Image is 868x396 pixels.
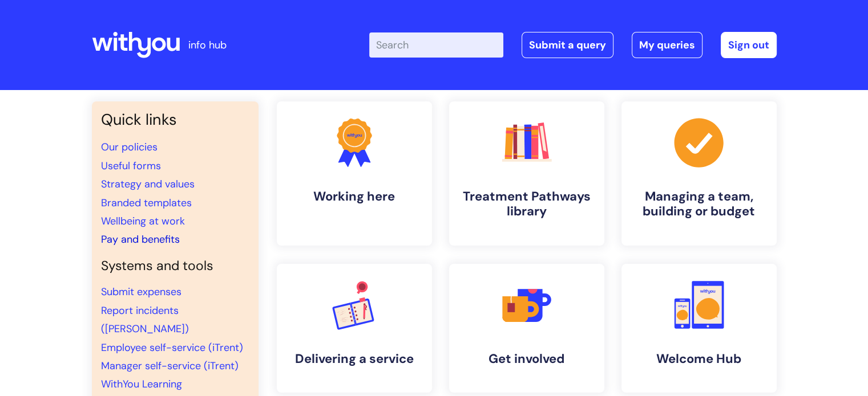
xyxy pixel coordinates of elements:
a: Working here [277,101,432,246]
a: Strategy and values [101,177,195,191]
a: Employee self-service (iTrent) [101,341,243,354]
a: WithYou Learning [101,377,182,391]
a: Treatment Pathways library [449,101,604,246]
div: | - [369,32,777,58]
input: Search [369,32,503,58]
a: Sign out [721,32,777,58]
a: Report incidents ([PERSON_NAME]) [101,304,189,336]
h4: Working here [286,189,423,204]
a: Manager self-service (iTrent) [101,359,239,373]
p: info hub [188,36,227,54]
a: Our policies [101,140,158,154]
h4: Get involved [458,352,595,366]
a: Useful forms [101,159,161,173]
a: Delivering a service [277,264,432,393]
a: Wellbeing at work [101,214,185,228]
h4: Delivering a service [286,352,423,366]
h3: Quick links [101,111,249,129]
a: Get involved [449,264,604,393]
a: Managing a team, building or budget [621,101,777,246]
h4: Welcome Hub [631,352,768,366]
a: Submit expenses [101,285,181,299]
a: Submit a query [522,32,613,58]
h4: Treatment Pathways library [458,189,595,219]
h4: Managing a team, building or budget [631,189,768,219]
a: My queries [632,32,703,58]
h4: Systems and tools [101,258,249,274]
a: Pay and benefits [101,232,180,246]
a: Branded templates [101,196,192,210]
a: Welcome Hub [621,264,777,393]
